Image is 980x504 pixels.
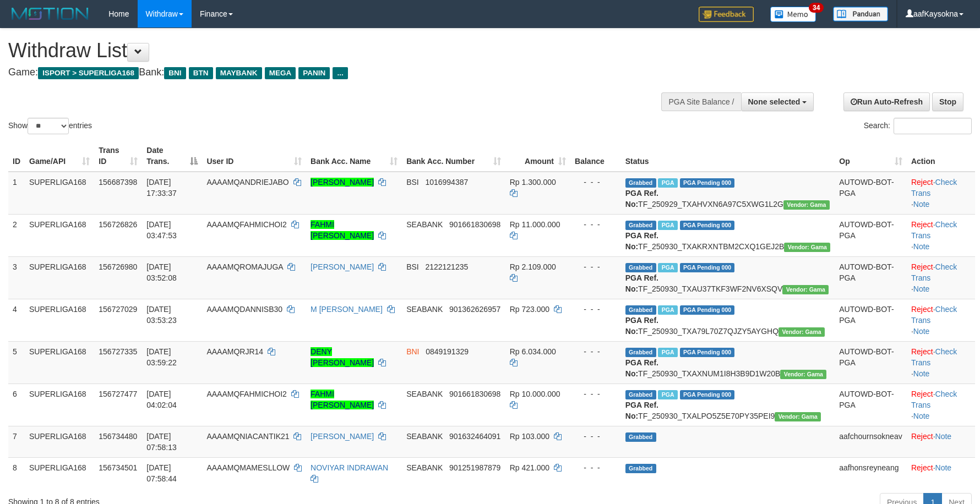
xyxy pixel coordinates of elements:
span: SEABANK [406,390,443,398]
img: Button%20Memo.svg [770,7,816,22]
span: Marked by aafromsomean [658,263,677,272]
span: AAAAMQROMAJUGA [206,262,282,271]
span: SEABANK [406,220,443,229]
a: Check Trans [911,220,957,240]
span: 156726980 [99,262,137,271]
span: Grabbed [625,178,656,188]
a: Reject [911,262,933,271]
a: Reject [911,347,933,356]
span: AAAAMQRJR14 [206,347,263,356]
span: PGA Pending [680,305,735,315]
td: · [907,426,975,457]
span: Copy 901661830698 to clipboard [449,390,500,398]
span: BNI [164,67,186,79]
span: [DATE] 03:47:53 [146,220,177,240]
td: aafhonsreyneang [835,457,907,489]
div: - - - [575,462,617,473]
span: PGA Pending [680,178,735,188]
a: Reject [911,178,933,187]
b: PGA Ref. No: [625,273,658,293]
span: Copy 901362626957 to clipboard [449,305,500,314]
span: ... [333,67,347,79]
span: [DATE] 03:59:22 [146,347,177,367]
a: Stop [932,92,963,111]
span: Copy 0849191329 to clipboard [426,347,469,356]
td: · · [907,384,975,426]
b: PGA Ref. No: [625,189,658,209]
td: AUTOWD-BOT-PGA [835,214,907,256]
span: Grabbed [625,305,656,315]
td: 7 [8,426,25,457]
td: · · [907,172,975,215]
td: AUTOWD-BOT-PGA [835,384,907,426]
span: Rp 6.034.000 [510,347,556,356]
span: BTN [189,67,213,79]
th: Game/API: activate to sort column ascending [25,140,94,172]
span: Copy 1016994387 to clipboard [425,178,468,187]
td: SUPERLIGA168 [25,299,94,341]
b: PGA Ref. No: [625,316,658,336]
td: AUTOWD-BOT-PGA [835,341,907,384]
span: Vendor URL: https://trx31.1velocity.biz [783,200,830,210]
a: [PERSON_NAME] [311,178,374,187]
td: SUPERLIGA168 [25,341,94,384]
span: AAAAMQMAMESLLOW [206,463,290,472]
td: 3 [8,256,25,299]
a: Reject [911,390,933,398]
b: PGA Ref. No: [625,231,658,251]
span: BSI [406,178,419,187]
td: TF_250929_TXAHVXN6A97C5XWG1L2G [621,172,835,215]
span: PGA Pending [680,390,735,399]
span: PANIN [298,67,330,79]
div: - - - [575,388,617,399]
span: 156687398 [99,178,137,187]
th: Action [907,140,975,172]
span: Marked by aafnonsreyleab [658,348,677,357]
td: 5 [8,341,25,384]
a: [PERSON_NAME] [311,262,374,271]
span: None selected [748,97,801,106]
span: Rp 103.000 [510,432,549,441]
span: MAYBANK [216,67,262,79]
span: 156727477 [99,390,137,398]
a: Check Trans [911,178,957,198]
td: AUTOWD-BOT-PGA [835,256,907,299]
th: Trans ID: activate to sort column ascending [94,140,142,172]
a: Note [913,284,930,293]
span: Grabbed [625,348,656,357]
label: Search: [864,118,972,134]
td: 4 [8,299,25,341]
div: - - - [575,304,617,315]
th: ID [8,140,25,172]
span: BNI [406,347,419,356]
div: - - - [575,346,617,357]
a: Check Trans [911,305,957,325]
th: Date Trans.: activate to sort column descending [142,140,202,172]
th: Bank Acc. Number: activate to sort column ascending [402,140,505,172]
span: Grabbed [625,263,656,272]
a: FAHMI [PERSON_NAME] [311,390,374,409]
span: Vendor URL: https://trx31.1velocity.biz [782,285,829,294]
label: Show entries [8,118,92,134]
a: Note [913,412,930,420]
a: Note [913,327,930,336]
a: Reject [911,305,933,314]
td: · · [907,299,975,341]
span: Grabbed [625,221,656,230]
span: Rp 10.000.000 [510,390,560,398]
a: M [PERSON_NAME] [311,305,383,314]
span: Rp 421.000 [510,463,549,472]
td: TF_250930_TXAKRXNTBM2CXQ1GEJ2B [621,214,835,256]
span: AAAAMQDANNISB30 [206,305,282,314]
td: SUPERLIGA168 [25,457,94,489]
button: None selected [741,92,814,111]
a: Reject [911,432,933,441]
span: [DATE] 07:58:13 [146,432,177,452]
span: Copy 901661830698 to clipboard [449,220,500,229]
a: Check Trans [911,262,957,282]
img: panduan.png [833,7,888,21]
span: AAAAMQNIACANTIK21 [206,432,289,441]
h1: Withdraw List [8,40,643,62]
span: Marked by aafandaneth [658,390,677,399]
th: Balance [570,140,621,172]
